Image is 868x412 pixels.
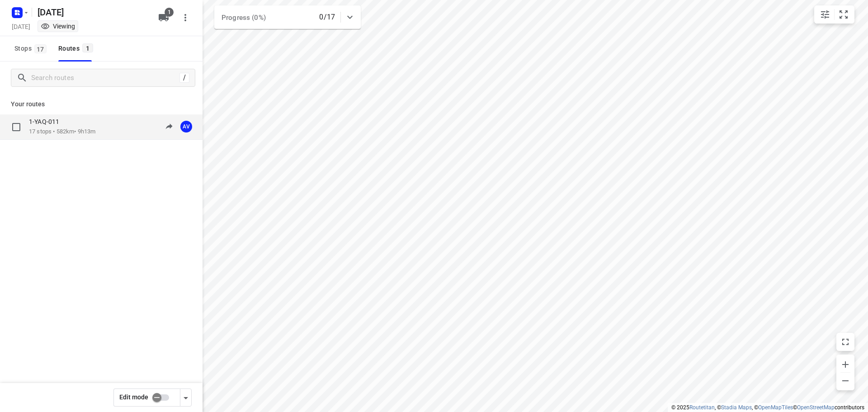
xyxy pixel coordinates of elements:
[214,5,361,29] div: Progress (0%)0/17
[155,9,173,27] button: 1
[671,404,864,411] li: © 2025 , © , © © contributors
[814,5,854,24] div: small contained button group
[119,393,148,401] span: Edit mode
[14,43,49,54] span: Stops
[82,43,93,52] span: 1
[179,73,189,83] div: /
[319,12,335,23] p: 0/17
[816,5,834,24] button: Map settings
[758,404,793,411] a: OpenMapTiles
[31,71,179,85] input: Search routes
[835,5,853,24] button: Fit zoom
[58,43,96,54] div: Routes
[180,392,191,403] div: Driver app settings
[11,99,192,109] p: Your routes
[7,118,25,136] span: Select
[160,118,178,136] button: Send to driver
[689,404,715,411] a: Routetitan
[29,128,95,136] p: 17 stops • 582km • 9h13m
[222,14,266,22] span: Progress (0%)
[176,9,194,27] button: More
[797,404,835,411] a: OpenStreetMap
[165,8,174,17] span: 1
[34,44,47,53] span: 17
[41,22,75,31] div: You are currently in view mode. To make any changes, go to edit project.
[29,118,65,126] p: 1-YAQ-011
[721,404,752,411] a: Stadia Maps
